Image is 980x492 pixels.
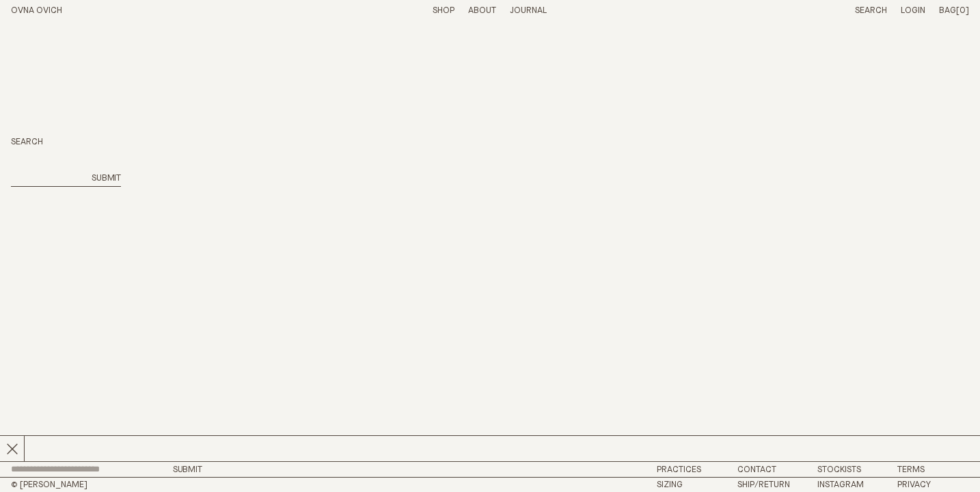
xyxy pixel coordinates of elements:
a: Sizing [657,480,683,489]
a: Login [901,6,925,15]
a: Practices [657,465,701,474]
a: Privacy [897,480,931,489]
span: Bag [939,6,956,15]
button: Submit [173,465,202,474]
a: Terms [897,465,925,474]
span: [0] [956,6,969,15]
a: Stockists [817,465,861,474]
button: Search [92,173,121,185]
a: Search [855,6,887,15]
a: Shop [433,6,454,15]
a: Home [11,6,62,15]
h2: © [PERSON_NAME] [11,480,243,489]
h2: Search [11,137,121,148]
a: Journal [510,6,547,15]
a: Instagram [817,480,864,489]
a: Ship/Return [737,480,790,489]
summary: About [468,5,496,17]
a: Contact [737,465,776,474]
